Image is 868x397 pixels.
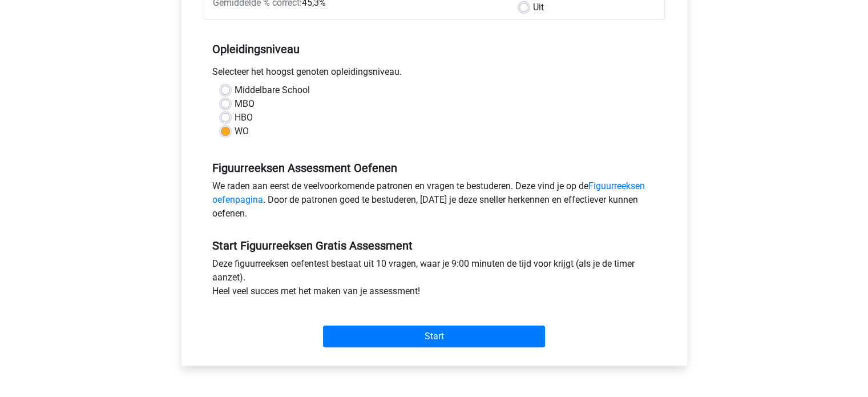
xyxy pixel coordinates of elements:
div: Selecteer het hoogst genoten opleidingsniveau. [204,65,665,83]
div: We raden aan eerst de veelvoorkomende patronen en vragen te bestuderen. Deze vind je op de . Door... [204,179,665,225]
label: Uit [533,1,544,14]
label: MBO [235,97,255,111]
h5: Figuurreeksen Assessment Oefenen [212,161,656,175]
input: Start [323,326,545,347]
label: WO [235,125,249,138]
h5: Start Figuurreeksen Gratis Assessment [212,239,656,252]
div: Deze figuurreeksen oefentest bestaat uit 10 vragen, waar je 9:00 minuten de tijd voor krijgt (als... [204,257,665,303]
h5: Opleidingsniveau [212,38,656,61]
label: HBO [235,111,253,125]
label: Middelbare School [235,83,310,97]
